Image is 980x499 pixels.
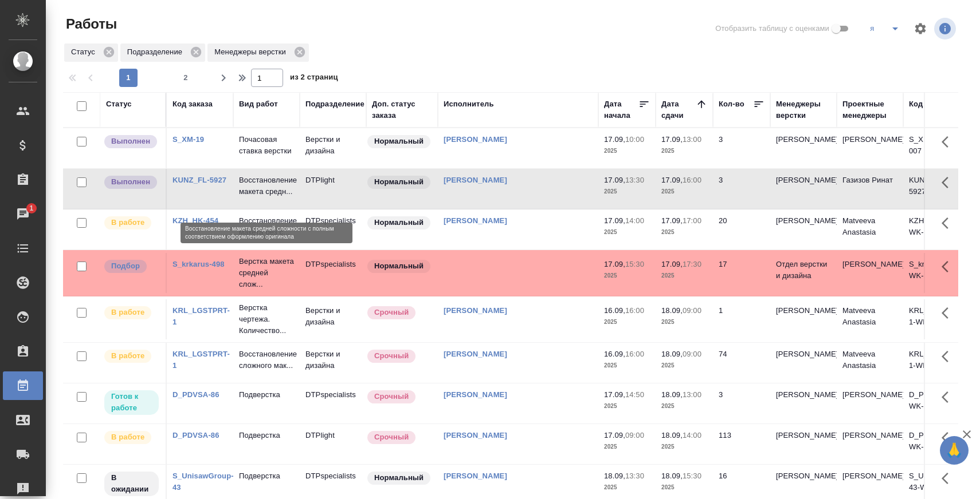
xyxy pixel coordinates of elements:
p: Срочный [374,307,409,318]
p: 2025 [604,227,650,238]
p: Восстановление макета средн... [239,175,294,197]
div: Дата сдачи [661,98,696,121]
button: Здесь прячутся важные кнопки [935,465,962,492]
span: 2 [177,72,195,84]
td: 113 [713,424,770,464]
p: 17.09, [661,135,683,144]
p: 2025 [661,227,707,238]
div: Менеджеры верстки [207,43,309,62]
p: 2025 [604,401,650,412]
a: S_UnisawGroup-43 [173,472,234,492]
p: 16:00 [625,306,644,315]
td: 74 [713,343,770,383]
span: Работы [63,15,117,33]
p: 16.09, [604,350,625,358]
button: Здесь прячутся важные кнопки [935,169,962,196]
td: 3 [713,383,770,423]
div: Подразделение [120,43,205,62]
p: Верстка чертежа. Количество... [239,302,294,336]
p: 09:00 [625,431,644,439]
span: Отобразить таблицу с оценками [715,23,829,34]
p: 2025 [661,401,707,412]
td: Газизов Ринат [837,169,903,209]
p: Подверстка [239,389,294,401]
p: 18.09, [661,306,683,315]
div: Доп. статус заказа [372,98,432,121]
td: S_krkarus-498-WK-008 [903,253,970,293]
button: Здесь прячутся важные кнопки [935,424,962,452]
p: 17.09, [604,135,625,144]
td: DTPlight [300,424,366,464]
p: Восстановление макета без с... [239,215,294,238]
p: 2025 [661,145,707,157]
td: Matveeva Anastasia [837,299,903,339]
a: [PERSON_NAME] [444,472,507,480]
button: Здесь прячутся важные кнопки [935,128,962,156]
p: В работе [111,350,144,362]
p: Почасовая ставка верстки [239,134,294,157]
p: 10:00 [625,135,644,144]
p: 2025 [661,360,707,371]
p: 13:00 [683,135,701,144]
td: Верстки и дизайна [300,343,366,383]
a: KRL_LGSTPRT-1 [173,350,230,370]
td: DTPspecialists [300,253,366,293]
p: 13:30 [625,176,644,184]
a: [PERSON_NAME] [444,216,507,225]
td: [PERSON_NAME] [837,383,903,423]
p: 17.09, [604,390,625,399]
p: В работе [111,307,144,318]
p: Верстка макета средней слож... [239,256,294,290]
p: 14:50 [625,390,644,399]
a: D_PDVSA-86 [173,431,219,439]
p: Нормальный [374,176,424,188]
p: 2025 [604,145,650,157]
div: Кол-во [719,98,744,110]
td: KZH_HK-454-WK-006 [903,209,970,250]
p: 18.09, [661,390,683,399]
p: 17.09, [604,260,625,268]
p: 2025 [604,360,650,371]
p: Подбор [111,260,140,272]
p: Нормальный [374,217,424,228]
p: 18.09, [661,350,683,358]
td: KUNZ_FL-5927-WK-008 [903,169,970,209]
td: KRL_LGSTPRT-1-WK-007 [903,299,970,339]
p: Статус [71,46,99,58]
a: [PERSON_NAME] [444,431,507,439]
td: DTPlight [300,169,366,209]
div: Дата начала [604,98,638,121]
p: [PERSON_NAME] [776,175,831,186]
p: [PERSON_NAME] [776,348,831,360]
p: 2025 [604,186,650,197]
p: [PERSON_NAME] [776,215,831,227]
td: [PERSON_NAME] [837,424,903,464]
a: [PERSON_NAME] [444,135,507,144]
p: 2025 [661,482,707,493]
p: Нормальный [374,472,424,484]
p: 15:30 [683,472,701,480]
td: DTPspecialists [300,209,366,250]
div: Исполнитель может приступить к работе [103,389,160,416]
div: Исполнитель назначен, приступать к работе пока рано [103,470,160,497]
p: 17.09, [661,260,683,268]
p: 18.09, [604,472,625,480]
div: Статус [106,98,132,110]
div: Исполнитель выполняет работу [103,348,160,364]
td: [PERSON_NAME] [837,128,903,168]
p: Срочный [374,391,409,402]
p: Срочный [374,431,409,443]
p: Выполнен [111,176,150,188]
a: 1 [3,200,43,228]
a: D_PDVSA-86 [173,390,219,399]
p: 2025 [661,316,707,328]
p: 2025 [661,270,707,282]
p: 13:30 [625,472,644,480]
p: 18.09, [661,431,683,439]
td: [PERSON_NAME] [837,253,903,293]
a: KRL_LGSTPRT-1 [173,306,230,326]
td: DTPspecialists [300,383,366,423]
p: 2025 [661,441,707,453]
td: D_PDVSA-86-WK-030 [903,424,970,464]
p: 09:00 [683,350,701,358]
